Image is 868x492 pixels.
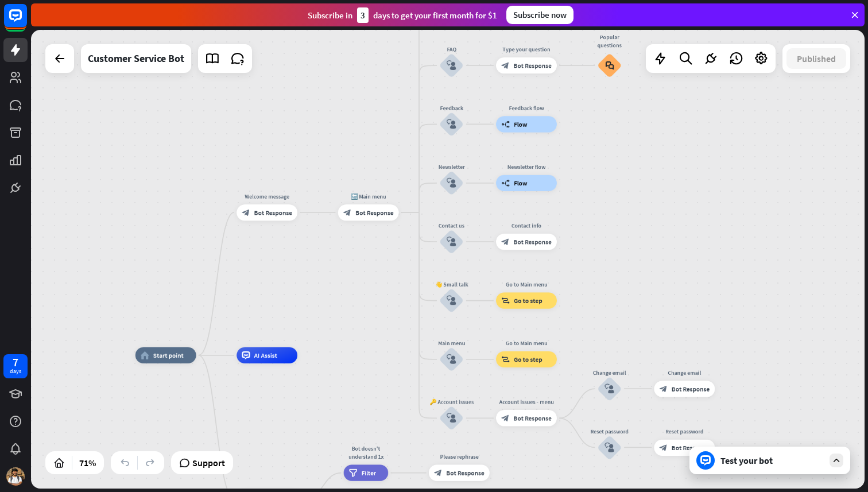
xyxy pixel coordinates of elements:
i: block_user_input [604,384,614,394]
i: block_user_input [447,354,456,364]
span: AI Assist [254,351,277,359]
div: Newsletter [427,162,476,171]
div: FAQ [427,45,476,53]
div: 7 [13,357,18,367]
i: filter [349,469,358,477]
div: 71% [76,454,99,472]
div: Main menu [427,339,476,347]
div: Popular questions [591,33,628,49]
i: block_bot_response [501,238,509,246]
div: Feedback flow [490,104,563,112]
i: home_2 [141,351,149,359]
span: Flow [514,179,527,187]
i: block_goto [501,296,510,304]
span: Go to step [514,296,542,304]
i: block_goto [501,355,510,363]
div: Type your question [490,45,563,53]
i: block_bot_response [660,385,668,393]
div: Reset password [585,427,634,435]
span: Bot Response [446,469,484,477]
i: builder_tree [501,120,510,128]
i: block_user_input [604,443,614,452]
div: Newsletter flow [490,162,563,171]
div: Test your bot [720,455,824,466]
i: block_user_input [447,296,456,305]
span: Flow [514,120,527,128]
i: block_user_input [447,119,456,129]
span: Start point [153,351,184,359]
div: Go to Main menu [490,280,563,288]
div: Please rephrase [423,452,495,460]
i: block_bot_response [434,469,442,477]
span: Bot Response [513,238,551,246]
div: Welcome message [231,192,304,200]
i: builder_tree [501,179,510,187]
span: Filter [362,469,376,477]
div: Feedback [427,104,476,112]
button: Published [786,48,846,69]
span: Support [192,454,225,472]
i: block_user_input [447,413,456,423]
div: 🔑 Account issues [427,398,476,406]
div: Change email [648,369,721,377]
div: Customer Service Bot [88,44,184,73]
span: Bot Response [513,414,551,422]
i: block_user_input [447,237,456,247]
div: days [10,367,21,375]
div: 3 [357,7,369,23]
i: block_user_input [447,178,456,188]
i: block_bot_response [242,208,250,216]
i: block_faq [605,61,614,70]
div: Change email [585,369,634,377]
span: Bot Response [672,443,710,451]
span: Bot Response [672,385,710,393]
div: Subscribe in days to get your first month for $1 [308,7,497,23]
div: 🔙 Main menu [332,192,405,200]
div: Contact info [490,222,563,230]
div: Contact us [427,222,476,230]
div: Reset password [648,427,721,435]
div: 👋 Small talk [427,280,476,288]
span: Bot Response [254,208,292,216]
div: Subscribe now [506,6,573,24]
div: Account issues - menu [490,398,563,406]
div: Go to Main menu [490,339,563,347]
i: block_bot_response [660,443,668,451]
button: Open LiveChat chat widget [9,5,44,39]
span: Bot Response [513,61,551,69]
i: block_bot_response [501,414,509,422]
span: Bot Response [355,208,393,216]
i: block_bot_response [501,61,509,69]
span: Go to step [514,355,542,363]
i: block_user_input [447,61,456,71]
div: Bot doesn't understand 1x [338,444,394,460]
a: 7 days [3,354,28,378]
i: block_bot_response [343,208,351,216]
